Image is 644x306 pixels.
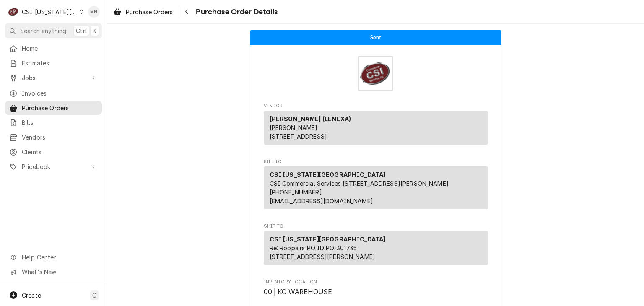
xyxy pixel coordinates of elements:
span: Invoices [22,89,98,98]
span: What's New [22,267,97,276]
span: Purchase Orders [22,104,98,112]
a: Go to Pricebook [5,160,102,174]
div: Bill To [264,166,488,209]
span: Pricebook [22,162,85,171]
span: Ship To [264,223,488,230]
strong: CSI [US_STATE][GEOGRAPHIC_DATA] [270,236,386,243]
span: Create [22,292,41,299]
div: Status [250,30,501,45]
button: Navigate back [180,5,193,18]
div: Ship To [264,231,488,268]
span: Sent [370,35,382,40]
a: [PHONE_NUMBER] [270,189,322,196]
a: Purchase Orders [5,101,102,115]
span: Purchase Order Details [193,6,278,18]
img: Logo [358,56,393,91]
a: Vendors [5,130,102,144]
div: Bill To [264,166,488,213]
div: Purchase Order Vendor [264,103,488,148]
span: Search anything [20,26,66,35]
a: Estimates [5,56,102,70]
div: C [8,6,19,18]
a: [EMAIL_ADDRESS][DOMAIN_NAME] [270,197,373,205]
button: Search anythingCtrlK [5,23,102,38]
div: Vendor [264,111,488,145]
span: Ctrl [76,26,87,35]
a: Bills [5,116,102,130]
div: Ship To [264,231,488,265]
span: Purchase Orders [126,8,173,16]
span: Clients [22,148,98,156]
a: Home [5,41,102,55]
span: [STREET_ADDRESS][PERSON_NAME] [270,253,376,260]
span: Help Center [22,253,97,262]
div: Purchase Order Bill To [264,158,488,213]
span: Re: Roopairs PO ID: PO-301735 [270,244,357,252]
span: C [92,291,96,300]
div: Melissa Nehls's Avatar [88,6,100,18]
div: CSI Kansas City's Avatar [8,6,19,18]
strong: CSI [US_STATE][GEOGRAPHIC_DATA] [270,171,386,178]
div: Vendor [264,111,488,148]
span: Vendor [264,103,488,109]
span: Estimates [22,59,98,67]
span: Vendors [22,133,98,142]
span: Bill To [264,158,488,165]
a: Invoices [5,86,102,100]
a: Go to Help Center [5,250,102,264]
strong: [PERSON_NAME] (LENEXA) [270,115,351,122]
span: Inventory Location [264,279,488,285]
span: 00 | KC WAREHOUSE [264,288,332,296]
span: Home [22,44,98,53]
div: CSI [US_STATE][GEOGRAPHIC_DATA] [22,8,77,16]
span: Inventory Location [264,287,488,297]
div: Inventory Location [264,279,488,297]
span: CSI Commercial Services [STREET_ADDRESS][PERSON_NAME] [270,180,449,187]
a: Go to What's New [5,265,102,279]
span: Jobs [22,73,85,82]
a: Go to Jobs [5,71,102,85]
span: Bills [22,118,98,127]
a: Purchase Orders [110,5,176,19]
span: K [93,26,96,35]
span: [PERSON_NAME] [STREET_ADDRESS] [270,124,327,140]
div: MN [88,6,100,18]
div: Purchase Order Ship To [264,223,488,269]
a: Clients [5,145,102,159]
